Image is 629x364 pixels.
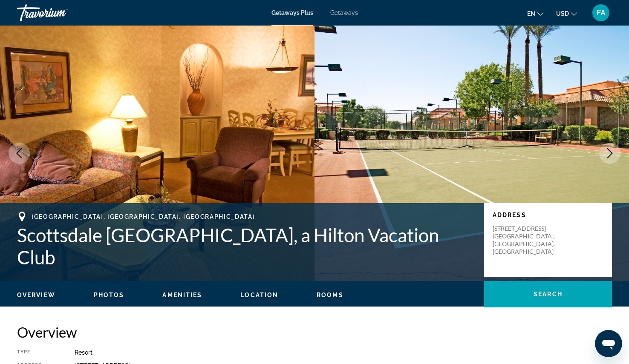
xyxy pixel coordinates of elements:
span: [GEOGRAPHIC_DATA], [GEOGRAPHIC_DATA], [GEOGRAPHIC_DATA] [32,213,255,220]
p: [STREET_ADDRESS] [GEOGRAPHIC_DATA], [GEOGRAPHIC_DATA], [GEOGRAPHIC_DATA] [493,225,561,255]
span: Overview [17,292,55,298]
h2: Overview [17,324,612,341]
h1: Scottsdale [GEOGRAPHIC_DATA], a Hilton Vacation Club [17,224,476,268]
a: Getaways Plus [271,9,313,16]
a: Travorium [17,2,102,24]
div: Type [17,349,53,356]
button: Location [240,291,278,299]
span: USD [556,10,569,17]
span: Rooms [317,292,343,298]
iframe: Button to launch messaging window [595,330,622,357]
button: Previous image [9,143,30,164]
a: Getaways [330,9,358,16]
button: Rooms [317,291,343,299]
span: FA [597,9,606,17]
span: Location [240,292,278,298]
button: Photos [94,291,124,299]
button: Search [484,281,612,307]
div: Resort [75,349,612,356]
span: Photos [94,292,124,298]
button: Next image [599,143,620,164]
button: Overview [17,291,55,299]
span: Amenities [162,292,202,298]
span: Search [534,291,563,298]
span: en [527,10,535,17]
p: Address [493,212,603,218]
button: Change currency [556,7,577,20]
button: Change language [527,7,543,20]
button: Amenities [162,291,202,299]
button: User Menu [590,4,612,22]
